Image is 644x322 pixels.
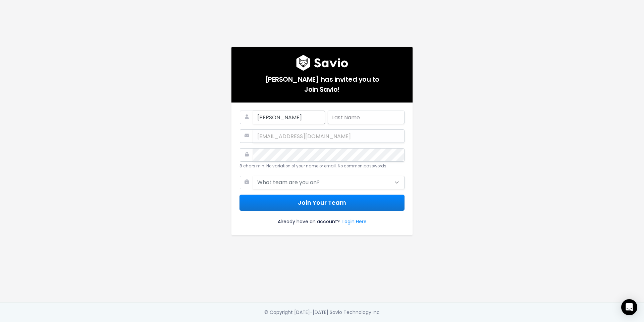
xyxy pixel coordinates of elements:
[253,111,325,124] input: First Name
[296,55,348,71] img: logo600x187.a314fd40982d.png
[239,163,387,169] small: 8 chars min. No variation of your name or email. No common passwords.
[239,211,405,227] div: Already have an account?
[239,195,405,211] button: Join Your Team
[342,217,367,227] a: Login Here
[264,308,380,317] div: © Copyright [DATE]-[DATE] Savio Technology Inc
[621,299,637,315] div: Open Intercom Messenger
[239,71,405,94] h5: [PERSON_NAME] has invited you to Join Savio!
[328,111,405,124] input: Last Name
